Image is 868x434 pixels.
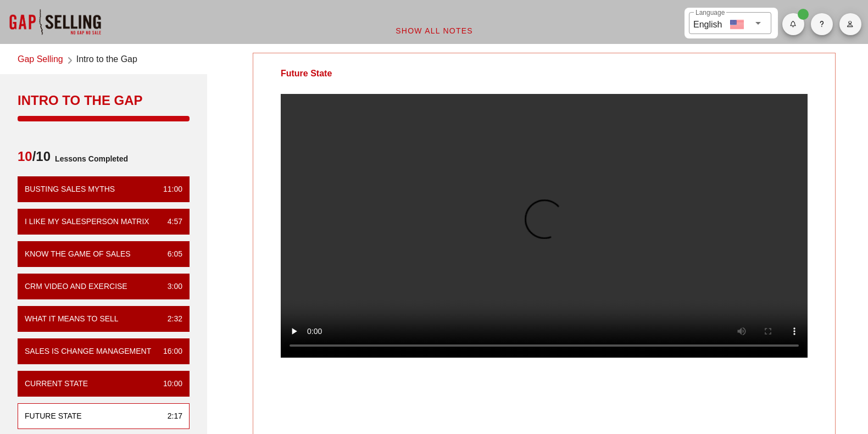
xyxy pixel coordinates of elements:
[18,148,51,170] span: /10
[154,183,182,195] div: 11:00
[51,148,128,170] span: Lessons Completed
[798,9,809,20] span: Badge
[159,281,182,292] div: 3:00
[25,216,149,227] div: I Like My Salesperson Matrix
[395,26,473,35] span: Show All Notes
[159,313,182,325] div: 2:32
[159,216,182,227] div: 4:57
[154,346,182,357] div: 16:00
[25,378,88,390] div: Current State
[159,248,182,260] div: 6:05
[689,12,771,34] div: LanguageEnglish
[154,378,182,390] div: 10:00
[18,149,32,164] span: 10
[25,248,131,260] div: Know the Game of Sales
[18,92,190,109] div: Intro to the Gap
[25,410,82,422] div: Future State
[18,53,63,68] a: Gap Selling
[76,53,137,68] span: Intro to the Gap
[25,346,151,357] div: Sales is Change Management
[386,21,482,41] button: Show All Notes
[695,9,725,17] label: Language
[159,410,182,422] div: 2:17
[25,313,119,325] div: What it means to sell
[25,183,115,195] div: Busting Sales Myths
[693,15,722,31] div: English
[253,53,359,94] div: Future State
[25,281,127,292] div: CRM VIDEO and EXERCISE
